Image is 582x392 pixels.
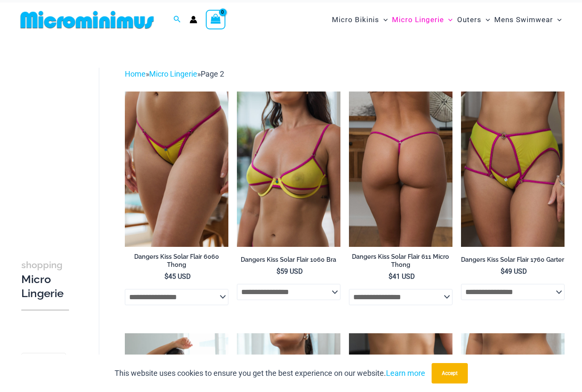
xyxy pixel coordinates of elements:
[277,267,303,275] bdi: 59 USD
[461,256,565,264] h2: Dangers Kiss Solar Flair 1760 Garter
[349,253,452,269] h2: Dangers Kiss Solar Flair 611 Micro Thong
[389,272,392,280] span: $
[190,16,197,23] a: Account icon link
[332,9,379,31] span: Micro Bikinis
[492,7,564,33] a: Mens SwimwearMenu ToggleMenu Toggle
[461,92,565,247] img: Dangers Kiss Solar Flair 6060 Thong 1760 Garter 03
[553,9,562,31] span: Menu Toggle
[481,9,490,31] span: Menu Toggle
[455,7,492,33] a: OutersMenu ToggleMenu Toggle
[390,7,455,33] a: Micro LingerieMenu ToggleMenu Toggle
[125,253,228,272] a: Dangers Kiss Solar Flair 6060 Thong
[164,272,191,280] bdi: 45 USD
[328,6,565,34] nav: Site Navigation
[277,267,280,275] span: $
[389,272,415,280] bdi: 41 USD
[164,272,168,280] span: $
[149,69,197,78] a: Micro Lingerie
[444,9,452,31] span: Menu Toggle
[125,92,228,247] img: Dangers Kiss Solar Flair 6060 Thong 01
[237,256,340,267] a: Dangers Kiss Solar Flair 1060 Bra
[494,9,553,31] span: Mens Swimwear
[237,256,340,264] h2: Dangers Kiss Solar Flair 1060 Bra
[125,92,228,247] a: Dangers Kiss Solar Flair 6060 Thong 01Dangers Kiss Solar Flair 6060 Thong 02Dangers Kiss Solar Fl...
[21,258,69,301] h3: Micro Lingerie
[501,267,504,275] span: $
[237,92,340,247] img: Dangers Kiss Solar Flair 1060 Bra 01
[349,92,452,247] img: Dangers Kiss Solar Flair 611 Micro 02
[17,10,157,29] img: MM SHOP LOGO FLAT
[115,367,425,380] p: This website uses cookies to ensure you get the best experience on our website.
[349,92,452,247] a: Dangers Kiss Solar Flair 611 Micro 01Dangers Kiss Solar Flair 611 Micro 02Dangers Kiss Solar Flai...
[125,253,228,269] h2: Dangers Kiss Solar Flair 6060 Thong
[21,260,63,270] span: shopping
[461,92,565,247] a: Dangers Kiss Solar Flair 6060 Thong 1760 Garter 03Dangers Kiss Solar Flair 6060 Thong 1760 Garter...
[432,363,468,383] button: Accept
[173,14,181,25] a: Search icon link
[125,69,146,78] a: Home
[349,253,452,272] a: Dangers Kiss Solar Flair 611 Micro Thong
[330,7,390,33] a: Micro BikinisMenu ToggleMenu Toggle
[379,9,388,31] span: Menu Toggle
[201,69,224,78] span: Page 2
[237,92,340,247] a: Dangers Kiss Solar Flair 1060 Bra 01Dangers Kiss Solar Flair 1060 Bra 02Dangers Kiss Solar Flair ...
[125,69,224,78] span: » »
[457,9,481,31] span: Outers
[501,267,527,275] bdi: 49 USD
[461,256,565,267] a: Dangers Kiss Solar Flair 1760 Garter
[392,9,444,31] span: Micro Lingerie
[21,61,98,231] iframe: TrustedSite Certified
[386,369,425,378] a: Learn more
[206,10,225,29] a: View Shopping Cart, empty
